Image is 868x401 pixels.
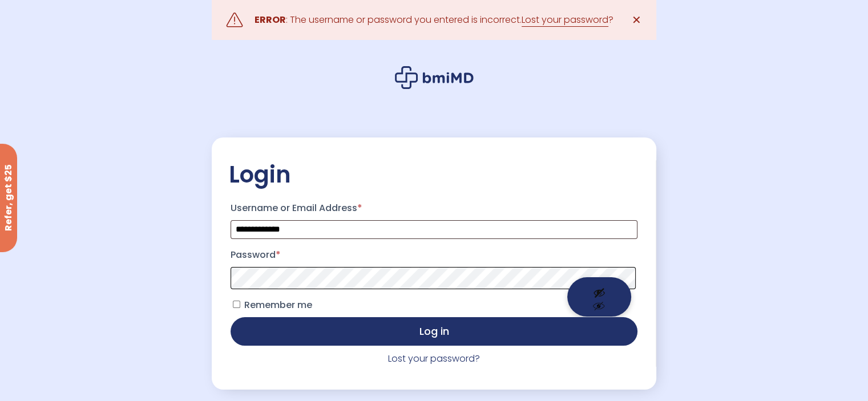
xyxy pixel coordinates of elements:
[231,246,637,264] label: Password
[388,352,480,365] a: Lost your password?
[231,199,637,217] label: Username or Email Address
[229,160,639,189] h2: Login
[231,317,637,346] button: Log in
[244,298,312,311] span: Remember me
[567,277,631,317] button: Show password
[255,12,613,28] div: : The username or password you entered is incorrect. ?
[522,13,608,27] a: Lost your password
[632,12,641,28] span: ✕
[233,301,240,308] input: Remember me
[255,13,286,26] strong: ERROR
[625,9,648,31] a: ✕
